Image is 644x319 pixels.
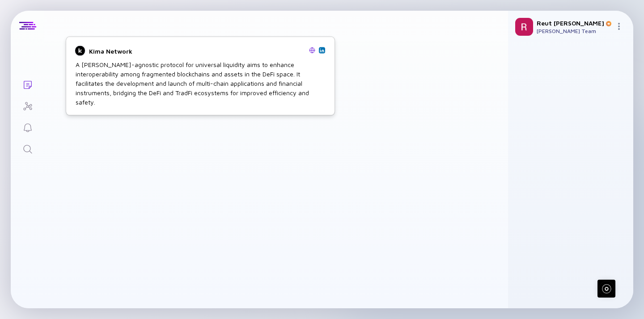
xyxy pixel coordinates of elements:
[320,48,324,52] img: Kima Network Linkedin Page
[11,73,44,95] a: Lists
[515,18,533,36] img: Reut Profile Picture
[11,95,44,116] a: Investor Map
[11,116,44,138] a: Reminders
[615,23,623,30] img: Menu
[76,60,325,107] div: A [PERSON_NAME]-agnostic protocol for universal liquidity aims to enhance interoperability among ...
[309,47,315,53] img: Kima Network Website
[89,47,305,55] div: Kima Network
[537,19,612,27] div: Reut [PERSON_NAME]
[11,138,44,159] a: Search
[537,28,612,34] div: [PERSON_NAME] Team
